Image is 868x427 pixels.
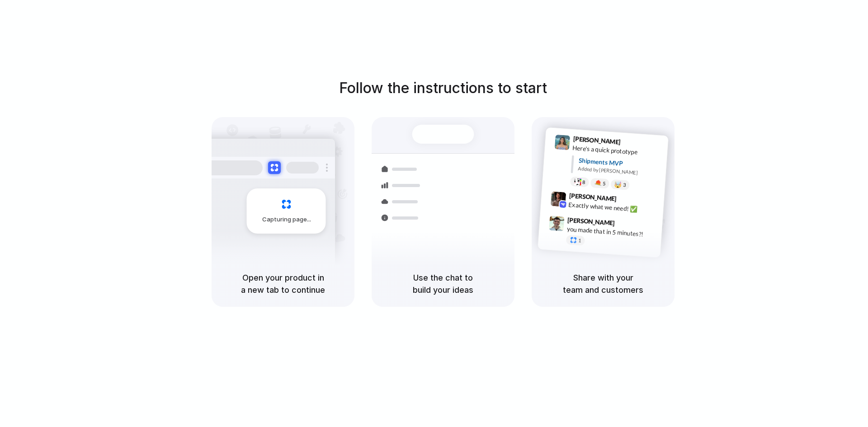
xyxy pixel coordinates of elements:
span: 9:41 AM [623,138,642,149]
h1: Follow the instructions to start [339,77,547,99]
span: [PERSON_NAME] [569,191,617,204]
div: you made that in 5 minutes?! [566,224,657,239]
span: 9:42 AM [619,195,638,206]
h5: Share with your team and customers [542,272,664,296]
div: Here's a quick prototype [572,143,663,159]
div: Added by [PERSON_NAME] [578,165,661,178]
div: 🤯 [614,181,622,188]
span: [PERSON_NAME] [573,134,621,147]
h5: Open your product in a new tab to continue [222,272,344,296]
div: Shipments MVP [578,156,662,171]
span: 5 [603,181,606,186]
span: Capturing page [262,215,312,224]
div: Exactly what we need! ✅ [568,200,659,216]
h5: Use the chat to build your ideas [382,272,504,296]
span: 8 [582,180,585,185]
span: 1 [578,238,581,243]
span: [PERSON_NAME] [567,215,615,228]
span: 9:47 AM [618,219,636,230]
span: 3 [623,183,626,188]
